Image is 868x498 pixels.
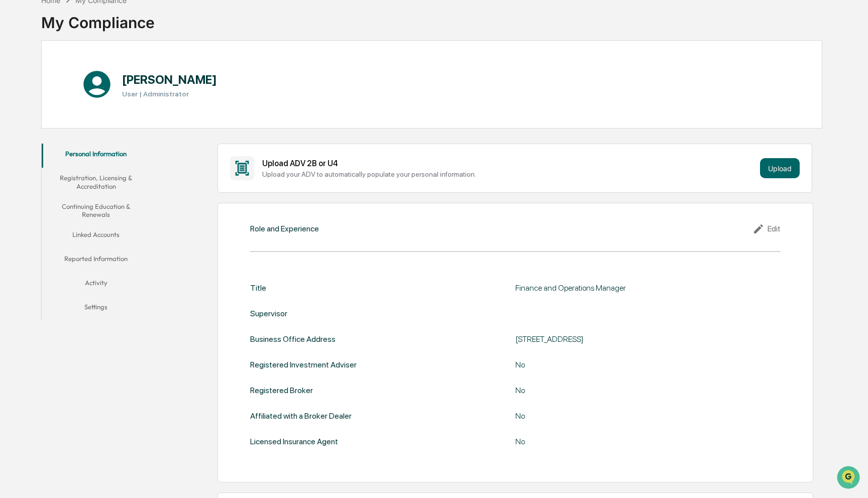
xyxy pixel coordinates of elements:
a: 🖐️Preclearance [6,122,69,141]
span: Data Lookup [20,146,63,156]
button: Activity [42,273,151,297]
div: Start new chat [34,77,165,87]
div: My Compliance [41,6,155,32]
h1: [PERSON_NAME] [122,72,217,87]
div: Licensed Insurance Agent [250,437,338,446]
div: Upload your ADV to automatically populate your personal information. [262,170,756,178]
div: No [515,437,767,446]
button: Registration, Licensing & Accreditation [42,168,151,196]
div: 🔎 [10,147,18,155]
p: How can we help? [10,21,183,37]
div: No [515,360,767,369]
div: Role and Experience [250,224,319,233]
img: 1746055101610-c473b297-6a78-478c-a979-82029cc54cd1 [10,77,28,95]
div: Edit [752,223,781,235]
button: Upload [760,158,800,178]
div: Title [250,283,266,293]
button: Settings [42,297,151,321]
iframe: Open customer support [836,465,863,492]
a: 🔎Data Lookup [6,142,67,160]
div: No [515,386,767,395]
button: Continuing Education & Renewals [42,196,151,225]
a: Powered byPylon [71,170,122,178]
div: Supervisor [250,309,287,318]
div: Finance and Operations Manager [515,283,767,293]
div: [STREET_ADDRESS] [515,334,767,344]
button: Personal Information [42,144,151,168]
button: Linked Accounts [42,224,151,248]
span: Preclearance [20,127,65,137]
span: Pylon [100,170,122,178]
div: secondary tabs example [42,144,151,321]
div: 🗄️ [73,128,81,136]
button: Reported Information [42,248,151,273]
div: Registered Broker [250,386,313,395]
div: 🖐️ [10,128,18,136]
div: Upload ADV 2B or U4 [262,159,756,168]
span: Attestations [83,127,125,137]
div: Business Office Address [250,334,336,344]
button: Start new chat [171,80,183,92]
a: 🗄️Attestations [69,122,129,141]
div: Registered Investment Adviser [250,360,357,369]
h3: User | Administrator [122,90,217,98]
div: No [515,411,767,421]
div: We're available if you need us! [34,87,127,95]
div: Affiliated with a Broker Dealer [250,411,352,421]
